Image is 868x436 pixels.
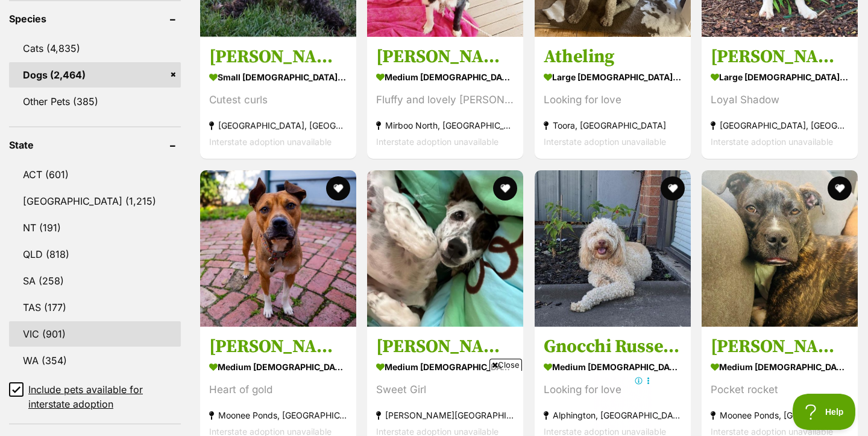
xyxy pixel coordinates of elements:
div: Fluffy and lovely [PERSON_NAME] [376,92,514,108]
h3: [PERSON_NAME] [209,335,347,358]
strong: Toora, [GEOGRAPHIC_DATA] [544,117,682,133]
div: Loyal Shadow [711,92,849,108]
h3: [PERSON_NAME] [376,45,514,68]
strong: medium [DEMOGRAPHIC_DATA] Dog [544,358,682,376]
button: favourite [493,176,517,200]
span: Include pets available for interstate adoption [28,382,181,411]
a: [GEOGRAPHIC_DATA] (1,215) [9,188,181,214]
strong: medium [DEMOGRAPHIC_DATA] Dog [376,358,514,376]
strong: medium [DEMOGRAPHIC_DATA] Dog [209,358,347,376]
a: SA (258) [9,268,181,293]
header: State [9,139,181,150]
strong: Alphington, [GEOGRAPHIC_DATA] [544,407,682,423]
a: [PERSON_NAME] small [DEMOGRAPHIC_DATA] Dog Cutest curls [GEOGRAPHIC_DATA], [GEOGRAPHIC_DATA] Inte... [200,36,356,159]
div: Cutest curls [209,92,347,108]
a: Other Pets (385) [9,89,181,114]
button: favourite [828,176,852,200]
h3: Gnocchi Russelton [544,335,682,358]
img: Daisy Haliwell - Bull Arab Dog [702,170,858,327]
a: Atheling large [DEMOGRAPHIC_DATA] Dog Looking for love Toora, [GEOGRAPHIC_DATA] Interstate adopti... [535,36,691,159]
a: QLD (818) [9,242,181,267]
span: Interstate adoption unavailable [711,136,833,147]
h3: [PERSON_NAME] [711,335,849,358]
a: NT (191) [9,215,181,240]
header: Species [9,13,181,24]
div: Looking for love [544,382,682,398]
span: Interstate adoption unavailable [544,136,666,147]
img: Gnocchi Russelton - Poodle x Golden Retriever Dog [535,170,691,327]
strong: medium [DEMOGRAPHIC_DATA] Dog [711,358,849,376]
strong: large [DEMOGRAPHIC_DATA] Dog [544,68,682,86]
div: Pocket rocket [711,382,849,398]
img: Dizzy Babbington - Whippet Dog [367,170,523,327]
strong: medium [DEMOGRAPHIC_DATA] Dog [376,68,514,86]
a: VIC (901) [9,321,181,347]
h3: [PERSON_NAME] [711,45,849,68]
a: [PERSON_NAME] medium [DEMOGRAPHIC_DATA] Dog Fluffy and lovely [PERSON_NAME] Mirboo North, [GEOGRA... [367,36,523,159]
strong: Moonee Ponds, [GEOGRAPHIC_DATA] [711,407,849,423]
div: Heart of gold [209,382,347,398]
h3: Atheling [544,45,682,68]
a: Include pets available for interstate adoption [9,382,181,411]
a: [PERSON_NAME] large [DEMOGRAPHIC_DATA] Dog Loyal Shadow [GEOGRAPHIC_DATA], [GEOGRAPHIC_DATA] Inte... [702,36,858,159]
strong: [GEOGRAPHIC_DATA], [GEOGRAPHIC_DATA] [711,117,849,133]
iframe: Advertisement [215,376,653,430]
a: Dogs (2,464) [9,62,181,88]
button: favourite [660,176,684,200]
strong: large [DEMOGRAPHIC_DATA] Dog [711,68,849,86]
a: ACT (601) [9,162,181,187]
a: TAS (177) [9,295,181,320]
strong: small [DEMOGRAPHIC_DATA] Dog [209,68,347,86]
strong: [GEOGRAPHIC_DATA], [GEOGRAPHIC_DATA] [209,117,347,133]
strong: Mirboo North, [GEOGRAPHIC_DATA] [376,117,514,133]
span: Interstate adoption unavailable [209,136,332,147]
strong: Moonee Ponds, [GEOGRAPHIC_DATA] [209,407,347,423]
a: Cats (4,835) [9,36,181,61]
button: favourite [325,176,350,200]
iframe: Help Scout Beacon - Open [793,394,856,430]
span: Close [489,359,522,371]
h3: [PERSON_NAME] [209,45,347,68]
span: Interstate adoption unavailable [376,136,498,147]
a: WA (354) [9,348,181,373]
h3: [PERSON_NAME] [376,335,514,358]
div: Looking for love [544,92,682,108]
img: Chloe Haliwell - Staffordshire Bull Terrier x Australian Kelpie Dog [200,170,356,327]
